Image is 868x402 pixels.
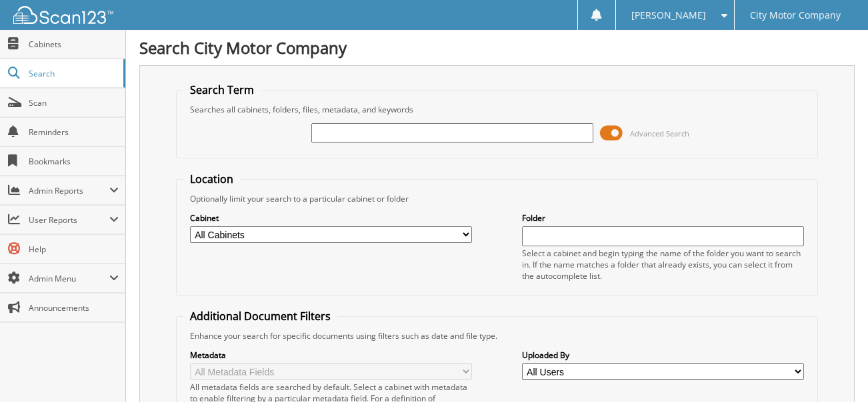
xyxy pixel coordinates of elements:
[29,126,119,138] span: Reminders
[631,11,706,19] span: [PERSON_NAME]
[183,83,261,97] legend: Search Term
[29,214,109,226] span: User Reports
[183,330,811,341] div: Enhance your search for specific documents using filters such as date and file type.
[29,97,119,108] span: Scan
[522,248,805,282] div: Select a cabinet and begin typing the name of the folder you want to search in. If the name match...
[750,11,841,19] span: City Motor Company
[183,193,811,204] div: Optionally limit your search to a particular cabinet or folder
[190,349,473,361] label: Metadata
[29,39,119,50] span: Cabinets
[29,156,119,167] span: Bookmarks
[190,212,473,224] label: Cabinet
[29,244,119,255] span: Help
[183,104,811,115] div: Searches all cabinets, folders, files, metadata, and keywords
[29,68,117,79] span: Search
[522,212,805,224] label: Folder
[522,349,805,361] label: Uploaded By
[29,273,109,284] span: Admin Menu
[183,172,240,186] legend: Location
[183,309,337,323] legend: Additional Document Filters
[139,37,855,59] h1: Search City Motor Company
[13,6,113,24] img: scan123-logo-white.svg
[29,185,109,196] span: Admin Reports
[29,302,119,313] span: Announcements
[630,128,689,138] span: Advanced Search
